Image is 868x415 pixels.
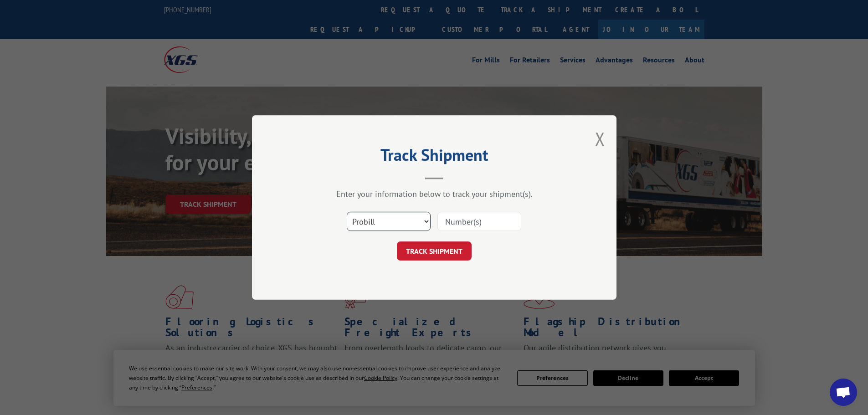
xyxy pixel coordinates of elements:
[437,212,521,231] input: Number(s)
[595,127,605,151] button: Close modal
[830,379,857,406] div: Open chat
[298,189,571,199] div: Enter your information below to track your shipment(s).
[397,241,472,261] button: TRACK SHIPMENT
[298,149,571,166] h2: Track Shipment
